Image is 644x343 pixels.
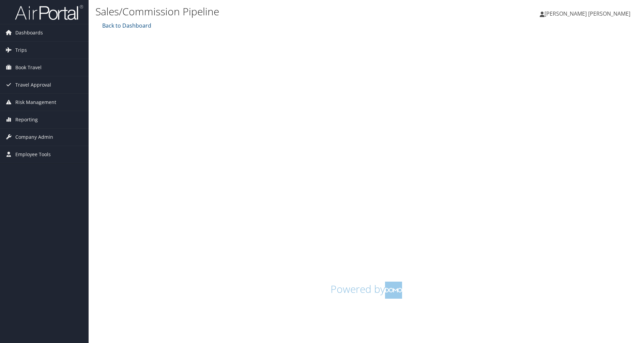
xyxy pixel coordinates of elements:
[15,129,53,146] span: Company Admin
[15,24,43,41] span: Dashboards
[101,282,632,299] h1: Powered by
[15,94,56,111] span: Risk Management
[95,4,457,19] h1: Sales/Commission Pipeline
[15,146,51,163] span: Employee Tools
[15,42,27,59] span: Trips
[385,282,402,299] img: domo-logo.png
[15,111,38,128] span: Reporting
[15,76,51,93] span: Travel Approval
[15,59,42,76] span: Book Travel
[101,22,151,29] a: Back to Dashboard
[540,3,637,24] a: [PERSON_NAME] [PERSON_NAME]
[15,4,83,20] img: airportal-logo.png
[545,10,630,17] span: [PERSON_NAME] [PERSON_NAME]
